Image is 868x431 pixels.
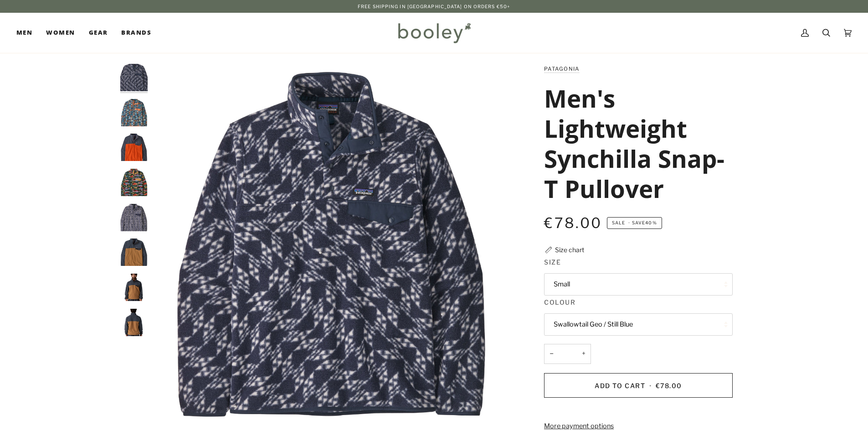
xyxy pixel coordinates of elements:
[120,169,148,196] img: Patagonia Men's Lightweight Synchilla Snap-T Pullover Salmon Energy / Old Growth Green - Booley G...
[120,309,148,336] img: Patagonia Men's Lightweight Synchilla Snap-T Pullover Deer Brown - Booley Galway
[16,28,32,37] span: Men
[544,257,561,267] span: Size
[120,99,148,126] img: Patagonia Men's Lightweight Synchilla Snap-T Pullover Swallowtail Geo / Still Blue - Booley Galway
[16,13,39,53] a: Men
[121,28,151,37] span: Brands
[544,83,726,204] h1: Men's Lightweight Synchilla Snap-T Pullover
[120,274,148,301] img: Patagonia Men's Lightweight Synchilla Snap-T Pullover Deer Brown - Booley Galway
[647,382,654,389] span: •
[656,382,682,389] span: €78.00
[152,64,513,425] div: Patagonia Men's Lightweight Synchilla Snap-T Pullover Synched Flight / New Navy - Booley Galway
[544,214,602,232] span: €78.00
[607,217,662,229] span: Save
[576,344,591,364] button: +
[645,220,657,225] span: 40%
[358,3,510,10] p: Free Shipping in [GEOGRAPHIC_DATA] on Orders €50+
[89,28,108,37] span: Gear
[120,64,148,91] img: Patagonia Men's Lightweight Synchilla Snap-T Pullover Synched Flight / New Navy - Booley Galway
[544,344,591,364] input: Quantity
[595,382,645,389] span: Add to Cart
[612,220,625,225] span: Sale
[120,204,148,231] img: Patagonia Men's Lightweight Synchilla Snap-T Pullover Flow / Sunken Blue - Booley Galway
[544,344,559,364] button: −
[39,13,82,53] a: Women
[82,13,115,53] a: Gear
[544,66,579,72] a: Patagonia
[152,64,513,425] img: Patagonia Men&#39;s Lightweight Synchilla Snap-T Pullover Synched Flight / New Navy - Booley Galway
[120,134,148,161] img: Patagonia Men's Lightweight Synchilla Snap-T Pullover Pollinator Orange - Booley Galway
[544,273,733,296] button: Small
[394,20,474,46] img: Booley
[46,28,75,37] span: Women
[627,220,632,225] em: •
[544,297,575,307] span: Colour
[555,245,584,254] div: Size chart
[114,13,158,53] a: Brands
[120,239,148,266] img: Patagonia Men's Lightweight Synchilla Snap-T Pullover Deer Brown - Booley Galway
[544,313,733,336] button: Swallowtail Geo / Still Blue
[544,373,733,398] button: Add to Cart • €78.00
